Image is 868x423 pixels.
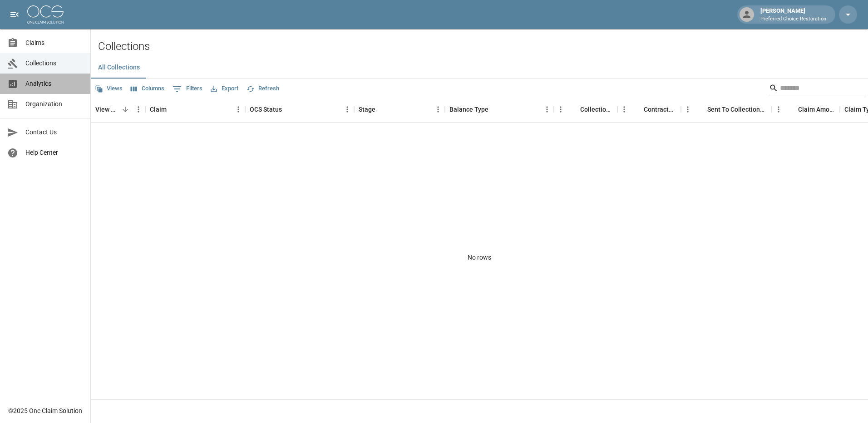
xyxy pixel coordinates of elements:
div: View Collection [91,97,145,122]
div: Collections Fee [554,97,617,122]
button: Menu [554,103,567,116]
div: Contractor Amount [617,97,681,122]
div: View Collection [95,97,119,122]
span: Organization [25,99,83,109]
button: Sort [119,103,132,116]
div: Balance Type [445,97,554,122]
div: Claim Amount [798,97,835,122]
button: Menu [132,103,145,116]
div: [PERSON_NAME] [757,6,830,23]
button: Menu [617,103,631,116]
div: Sent To Collections Date [707,97,767,122]
button: Sort [785,103,798,116]
img: ocs-logo-white-transparent.png [27,5,64,24]
div: OCS Status [250,97,282,122]
button: Sort [488,103,501,116]
span: Claims [25,38,83,48]
button: Sort [567,103,580,116]
div: Collections Fee [580,97,613,122]
button: Menu [540,103,554,116]
button: Refresh [244,82,281,96]
div: Claim Amount [772,97,840,122]
div: Search [769,81,866,97]
div: Stage [354,97,445,122]
button: Menu [431,103,445,116]
div: Contractor Amount [644,97,676,122]
button: Export [208,82,241,96]
button: Menu [340,103,354,116]
button: open drawer [5,5,24,24]
button: Menu [772,103,785,116]
span: Collections [25,59,83,68]
span: Analytics [25,79,83,89]
button: Sort [695,103,707,116]
div: © 2025 One Claim Solution [8,406,82,415]
span: Contact Us [25,128,83,137]
div: OCS Status [245,97,354,122]
div: Claim [150,97,167,122]
button: Sort [375,103,388,116]
div: Claim [145,97,245,122]
p: Preferred Choice Restoration [760,15,826,23]
button: All Collections [91,57,147,79]
button: Views [93,82,125,96]
span: Help Center [25,148,83,157]
button: Menu [232,103,245,116]
button: Menu [681,103,695,116]
div: Stage [359,97,375,122]
div: Balance Type [449,97,488,122]
button: Sort [282,103,295,116]
div: No rows [91,123,868,393]
button: Show filters [170,82,205,96]
div: Sent To Collections Date [681,97,772,122]
button: Select columns [128,82,167,96]
h2: Collections [98,40,868,53]
button: Sort [631,103,644,116]
div: dynamic tabs [91,57,868,79]
button: Sort [167,103,179,116]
